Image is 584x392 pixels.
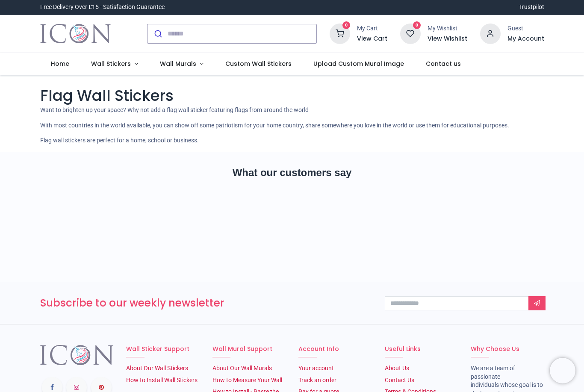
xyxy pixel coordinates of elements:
span: Wall Murals [160,59,196,68]
h1: Flag Wall Stickers [40,85,544,106]
a: Contact Us [385,377,414,383]
a: Your account [298,365,334,371]
div: Free Delivery Over £15 - Satisfaction Guarantee [40,3,165,12]
sup: 0 [413,21,421,29]
a: 0 [400,29,421,36]
a: My Account [507,35,544,43]
p: Want to brighten up your space? Why not add a flag wall sticker featuring flags from around the w... [40,106,544,115]
span: Contact us [426,59,461,68]
a: Logo of Icon Wall Stickers [40,22,111,46]
a: How to Install Wall Stickers [126,377,198,383]
h6: Why Choose Us [471,345,544,354]
h3: Subscribe to our weekly newsletter [40,296,372,310]
a: About Our Wall Murals [212,365,272,371]
h2: What our customers say [40,165,544,180]
div: My Wishlist [428,24,467,33]
a: View Wishlist [428,35,467,43]
a: How to Measure Your Wall [212,377,282,383]
span: Custom Wall Stickers [225,59,292,68]
p: With most countries in the world available, you can show off some patriotism for your home countr... [40,121,544,130]
a: About Us​ [385,365,409,371]
a: View Cart [357,35,387,43]
p: Flag wall stickers are perfect for a home, school or business. [40,136,544,145]
a: Wall Stickers [80,53,149,75]
a: Wall Murals [149,53,214,75]
div: My Cart [357,24,387,33]
a: About Our Wall Stickers [126,365,188,371]
span: Home [51,59,69,68]
a: Track an order [298,377,336,383]
a: 0 [330,29,350,36]
button: Submit [147,24,168,43]
a: Trustpilot [519,3,544,12]
sup: 0 [342,21,351,29]
img: Icon Wall Stickers [40,22,111,46]
iframe: Customer reviews powered by Trustpilot [40,195,544,255]
span: Upload Custom Mural Image [313,59,404,68]
h6: Wall Sticker Support [126,345,200,354]
iframe: Brevo live chat [550,358,575,383]
span: Wall Stickers [91,59,131,68]
h6: Useful Links [385,345,458,354]
h6: Wall Mural Support [212,345,286,354]
div: Guest [507,24,544,33]
h6: Account Info [298,345,372,354]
